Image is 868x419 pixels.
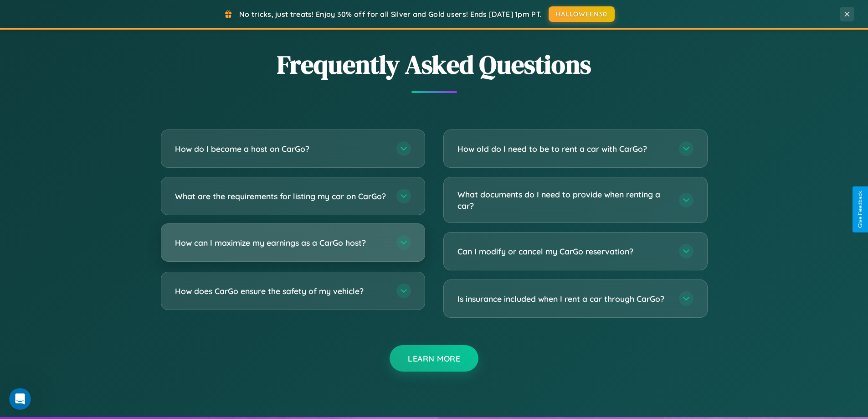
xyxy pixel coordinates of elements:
[549,6,615,22] button: HALLOWEEN30
[175,191,387,202] h3: What are the requirements for listing my car on CarGo?
[390,345,478,372] button: Learn More
[175,237,387,248] h3: How can I maximize my earnings as a CarGo host?
[9,388,31,410] iframe: Intercom live chat
[457,293,670,305] h3: Is insurance included when I rent a car through CarGo?
[457,189,670,211] h3: What documents do I need to provide when renting a car?
[175,285,387,297] h3: How does CarGo ensure the safety of my vehicle?
[457,246,670,257] h3: Can I modify or cancel my CarGo reservation?
[161,47,708,82] h2: Frequently Asked Questions
[857,191,863,228] div: Give Feedback
[239,10,542,19] span: No tricks, just treats! Enjoy 30% off for all Silver and Gold users! Ends [DATE] 1pm PT.
[457,143,670,155] h3: How old do I need to be to rent a car with CarGo?
[175,143,387,155] h3: How do I become a host on CarGo?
